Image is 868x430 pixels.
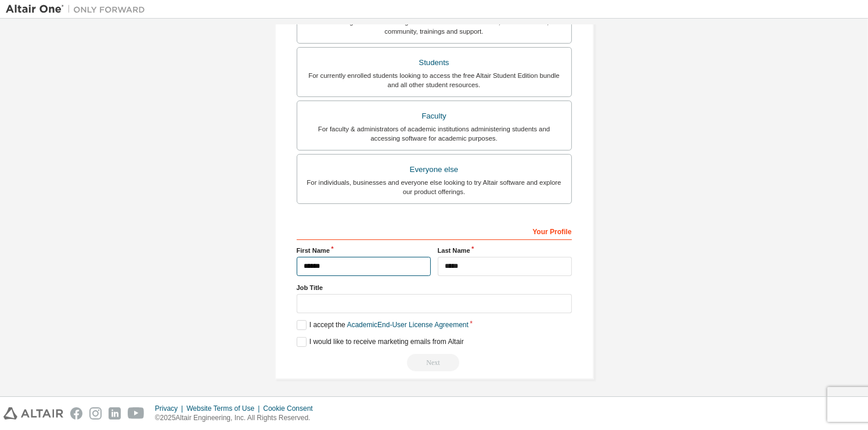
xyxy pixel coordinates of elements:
[297,246,431,255] label: First Name
[155,404,186,413] div: Privacy
[89,407,102,420] img: instagram.svg
[438,246,572,255] label: Last Name
[304,124,564,143] div: For faculty & administrators of academic institutions administering students and accessing softwa...
[297,221,572,240] div: Your Profile
[263,404,319,413] div: Cookie Consent
[304,178,564,196] div: For individuals, businesses and everyone else looking to try Altair software and explore our prod...
[128,407,145,420] img: youtube.svg
[109,407,121,420] img: linkedin.svg
[304,17,564,36] div: For existing customers looking to access software downloads, HPC resources, community, trainings ...
[297,283,572,292] label: Job Title
[304,108,564,124] div: Faculty
[304,162,564,178] div: Everyone else
[155,413,320,423] p: © 2025 Altair Engineering, Inc. All Rights Reserved.
[186,404,263,413] div: Website Terms of Use
[304,55,564,71] div: Students
[297,337,464,347] label: I would like to receive marketing emails from Altair
[3,407,63,420] img: altair_logo.svg
[347,321,469,329] a: Academic End-User License Agreement
[297,320,469,330] label: I accept the
[304,71,564,89] div: For currently enrolled students looking to access the free Altair Student Edition bundle and all ...
[297,354,572,371] div: Read and acccept EULA to continue
[70,407,82,420] img: facebook.svg
[6,3,151,15] img: Altair One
